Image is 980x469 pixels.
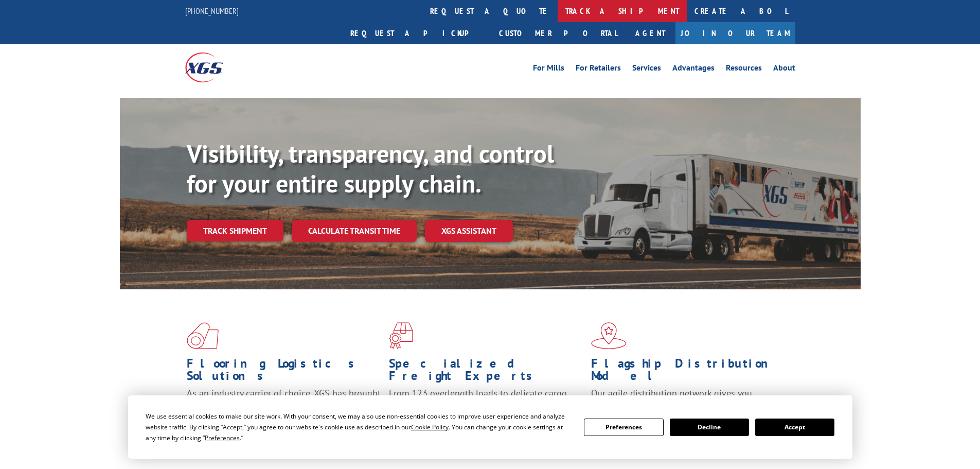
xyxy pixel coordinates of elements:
a: About [773,64,795,75]
img: xgs-icon-focused-on-flooring-red [389,322,413,349]
span: Cookie Policy [411,423,449,431]
button: Decline [670,419,749,436]
a: Resources [726,64,762,75]
a: Services [632,64,661,75]
a: Calculate transit time [292,220,417,242]
a: For Retailers [576,64,621,75]
b: Visibility, transparency, and control for your entire supply chain. [187,137,554,199]
a: Customer Portal [491,22,625,44]
a: XGS ASSISTANT [425,220,513,242]
a: For Mills [533,64,564,75]
a: Join Our Team [675,22,795,44]
img: xgs-icon-total-supply-chain-intelligence-red [187,322,219,349]
h1: Flooring Logistics Solutions [187,357,381,387]
a: Request a pickup [343,22,491,44]
a: Advantages [672,64,715,75]
img: xgs-icon-flagship-distribution-model-red [591,322,627,349]
p: From 123 overlength loads to delicate cargo, our experienced staff knows the best way to move you... [389,387,583,433]
a: Track shipment [187,220,283,241]
h1: Flagship Distribution Model [591,357,786,387]
div: We use essential cookies to make our site work. With your consent, we may also use non-essential ... [146,411,572,443]
div: Cookie Consent Prompt [128,395,852,459]
button: Accept [755,419,834,436]
button: Preferences [584,419,663,436]
a: Agent [625,22,675,44]
h1: Specialized Freight Experts [389,357,583,387]
span: Preferences [205,433,240,442]
a: [PHONE_NUMBER] [185,6,239,16]
span: As an industry carrier of choice, XGS has brought innovation and dedication to flooring logistics... [187,387,381,424]
span: Our agile distribution network gives you nationwide inventory management on demand. [591,387,780,411]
